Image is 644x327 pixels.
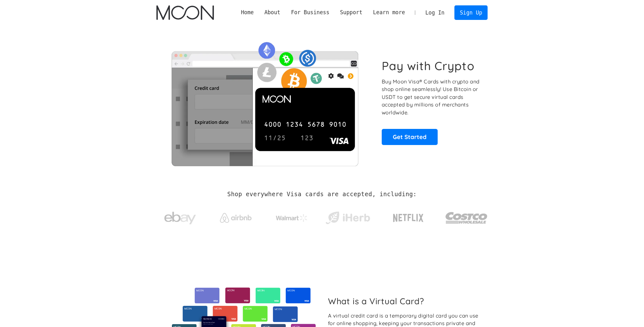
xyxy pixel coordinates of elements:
[259,9,286,16] div: About
[268,208,315,225] a: Walmart
[328,296,483,306] h2: What is a Virtual Card?
[382,78,481,117] p: Buy Moon Visa® Cards with crypto and shop online seamlessly! Use Bitcoin or USDT to get secure vi...
[276,214,307,222] img: Walmart
[324,203,371,229] a: iHerb
[291,9,329,16] div: For Business
[445,206,488,230] img: Costco
[156,5,214,20] a: home
[220,213,252,223] img: Airbnb
[156,5,214,20] img: Moon Logo
[212,207,259,226] a: Airbnb
[286,9,335,16] div: For Business
[373,9,405,16] div: Learn more
[227,191,416,198] h2: Shop everywhere Visa cards are accepted, including:
[368,9,410,16] div: Learn more
[420,6,450,20] a: Log In
[445,200,488,233] a: Costco
[454,5,487,20] a: Sign Up
[380,204,437,229] a: Netflix
[382,59,475,73] h1: Pay with Crypto
[156,38,373,166] img: Moon Cards let you spend your crypto anywhere Visa is accepted.
[236,9,259,16] a: Home
[335,9,368,16] div: Support
[164,208,196,228] img: ebay
[382,129,438,145] a: Get Started
[264,9,281,16] div: About
[324,210,371,226] img: iHerb
[392,210,424,226] img: Netflix
[156,202,204,231] a: ebay
[340,9,362,16] div: Support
